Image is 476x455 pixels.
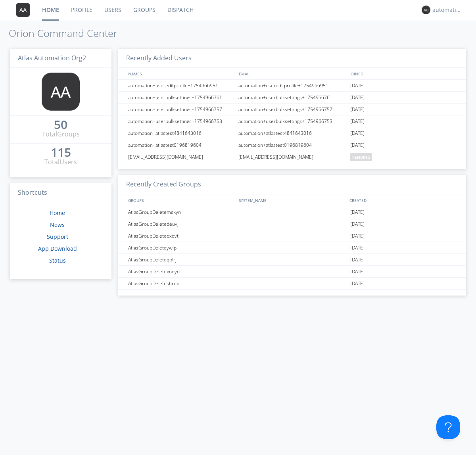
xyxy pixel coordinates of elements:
div: automation+userbulksettings+1754966757 [236,104,348,115]
div: automation+userbulksettings+1754966761 [236,92,348,103]
div: NAMES [126,68,235,79]
div: AtlasGroupDeleteqpirj [126,254,236,265]
span: [DATE] [350,92,365,104]
h3: Recently Added Users [118,49,466,68]
iframe: Toggle Customer Support [436,415,460,439]
a: automation+atlastest0196819604automation+atlastest0196819604[DATE] [118,139,466,151]
img: 373638.png [16,3,30,17]
span: [DATE] [350,230,365,242]
a: AtlasGroupDeleteoxdvt[DATE] [118,230,466,242]
div: automation+atlastest0196819604 [236,139,348,151]
a: 50 [54,121,67,130]
a: Home [50,209,65,217]
div: automation+atlas+spanish0002+org2 [432,6,462,14]
a: AtlasGroupDeletedeuvj[DATE] [118,218,466,230]
a: 115 [51,148,71,157]
a: AtlasGroupDeleteqpirj[DATE] [118,254,466,266]
div: Total Groups [42,130,80,139]
div: AtlasGroupDeleteshrux [126,278,236,289]
div: automation+userbulksettings+1754966757 [126,104,236,115]
a: automation+userbulksettings+1754966753automation+userbulksettings+1754966753[DATE] [118,115,466,127]
div: AtlasGroupDeletemskyn [126,206,236,218]
a: AtlasGroupDeleteywlpi[DATE] [118,242,466,254]
div: GROUPS [126,194,235,206]
span: pending [350,153,372,161]
div: [EMAIL_ADDRESS][DOMAIN_NAME] [236,151,348,163]
span: [DATE] [350,80,365,92]
div: AtlasGroupDeleteywlpi [126,242,236,253]
div: CREATED [347,194,459,206]
span: [DATE] [350,254,365,266]
div: 115 [51,148,71,156]
div: AtlasGroupDeleteoxdvt [126,230,236,242]
span: [DATE] [350,242,365,254]
span: [DATE] [350,104,365,115]
h3: Shortcuts [10,183,111,203]
div: automation+userbulksettings+1754966753 [126,115,236,127]
a: AtlasGroupDeleteshrux[DATE] [118,278,466,290]
div: AtlasGroupDeletedeuvj [126,218,236,230]
a: automation+userbulksettings+1754966761automation+userbulksettings+1754966761[DATE] [118,92,466,104]
span: [DATE] [350,139,365,151]
a: App Download [38,245,77,252]
div: automation+atlastest4841643016 [126,127,236,139]
div: automation+userbulksettings+1754966761 [126,92,236,103]
a: automation+userbulksettings+1754966757automation+userbulksettings+1754966757[DATE] [118,104,466,115]
h3: Recently Created Groups [118,175,466,194]
span: [DATE] [350,218,365,230]
span: Atlas Automation Org2 [18,54,86,62]
div: AtlasGroupDeletexoqyd [126,266,236,277]
img: 373638.png [42,73,80,111]
div: automation+usereditprofile+1754966951 [236,80,348,91]
span: [DATE] [350,115,365,127]
div: 50 [54,121,67,129]
a: Support [47,233,68,240]
a: AtlasGroupDeletemskyn[DATE] [118,206,466,218]
div: automation+usereditprofile+1754966951 [126,80,236,91]
a: Status [49,257,66,264]
a: [EMAIL_ADDRESS][DOMAIN_NAME][EMAIL_ADDRESS][DOMAIN_NAME]pending [118,151,466,163]
span: [DATE] [350,266,365,278]
div: [EMAIL_ADDRESS][DOMAIN_NAME] [126,151,236,163]
div: automation+userbulksettings+1754966753 [236,115,348,127]
div: EMAIL [237,68,347,79]
span: [DATE] [350,127,365,139]
span: [DATE] [350,278,365,290]
div: SYSTEM_NAME [237,194,347,206]
a: News [50,221,65,228]
span: [DATE] [350,206,365,218]
a: automation+usereditprofile+1754966951automation+usereditprofile+1754966951[DATE] [118,80,466,92]
img: 373638.png [422,6,430,14]
div: Total Users [44,157,77,167]
a: AtlasGroupDeletexoqyd[DATE] [118,266,466,278]
div: JOINED [347,68,459,79]
div: automation+atlastest4841643016 [236,127,348,139]
div: automation+atlastest0196819604 [126,139,236,151]
a: automation+atlastest4841643016automation+atlastest4841643016[DATE] [118,127,466,139]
